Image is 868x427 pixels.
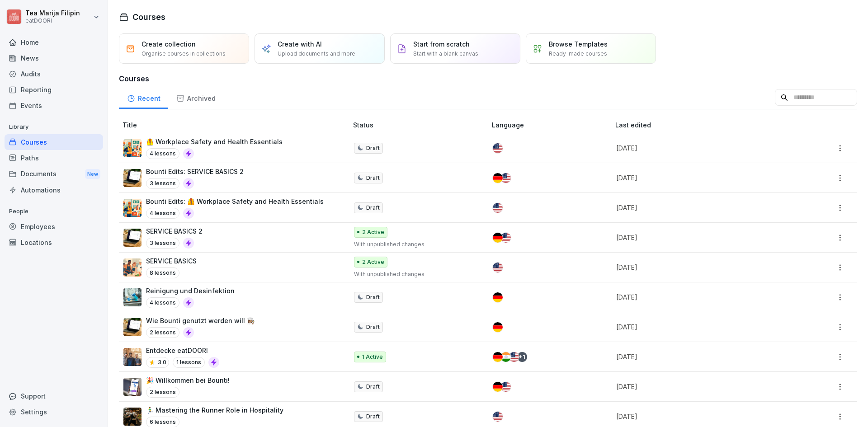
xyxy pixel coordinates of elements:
[146,197,324,206] p: Bounti Edits: 🦺 Workplace Safety and Health Essentials
[25,18,80,24] p: eatDOORI
[366,413,380,421] p: Draft
[146,208,179,219] p: 4 lessons
[146,238,179,249] p: 3 lessons
[123,120,349,130] p: Title
[146,346,219,355] p: Entdecke eatDOORI
[132,11,165,23] h1: Courses
[5,182,103,198] a: Automations
[493,382,503,392] img: de.svg
[278,39,322,49] p: Create with AI
[549,50,607,58] p: Ready-made courses
[616,382,784,391] p: [DATE]
[5,219,103,235] a: Employees
[353,120,488,130] p: Status
[616,322,784,332] p: [DATE]
[146,137,283,146] p: 🦺 Workplace Safety and Health Essentials
[413,39,470,49] p: Start from scratch
[146,256,197,266] p: SERVICE BASICS
[366,144,380,152] p: Draft
[493,322,503,332] img: de.svg
[493,143,503,153] img: us.svg
[5,150,103,166] a: Paths
[123,288,142,306] img: hqs2rtymb8uaablm631q6ifx.png
[146,267,179,278] p: 8 lessons
[362,353,383,361] p: 1 Active
[158,358,166,366] p: 3.0
[146,286,235,296] p: Reinigung und Desinfektion
[5,120,103,134] p: Library
[5,166,103,183] div: Documents
[493,263,503,272] img: us.svg
[493,412,503,422] img: us.svg
[501,233,511,243] img: us.svg
[616,143,784,153] p: [DATE]
[616,203,784,212] p: [DATE]
[517,352,527,362] div: + 1
[85,169,100,179] div: New
[123,229,142,247] img: bqcw87wt3eaim098drrkbvff.png
[5,98,103,113] a: Events
[354,240,477,249] p: With unpublished changes
[616,292,784,302] p: [DATE]
[493,352,503,362] img: de.svg
[5,235,103,250] a: Locations
[509,352,519,362] img: us.svg
[123,348,142,366] img: jh79aezp7p78tzt6mtibh069.png
[123,318,142,336] img: bqcw87wt3eaim098drrkbvff.png
[123,408,142,426] img: th9u75n17w1u0bzqgjl5qzl0.png
[5,66,103,82] a: Audits
[493,203,503,213] img: us.svg
[123,169,142,187] img: bqcw87wt3eaim098drrkbvff.png
[123,378,142,396] img: qbd0vc3e6mkqqjswoqtoau7q.png
[119,86,168,109] a: Recent
[366,174,380,182] p: Draft
[616,412,784,421] p: [DATE]
[123,199,142,217] img: f7bw7s0ltpyh9drvrd7bexcg.png
[5,204,103,219] p: People
[142,39,196,49] p: Create collection
[5,82,103,98] div: Reporting
[146,148,179,159] p: 4 lessons
[25,9,80,17] p: Tea Marija Filipin
[354,270,477,278] p: With unpublished changes
[5,134,103,150] a: Courses
[549,39,608,49] p: Browse Templates
[119,73,857,84] h3: Courses
[366,383,380,391] p: Draft
[366,293,380,301] p: Draft
[616,173,784,183] p: [DATE]
[146,387,179,398] p: 2 lessons
[146,316,255,325] p: Wie Bounti genutzt werden will 👩🏽‍🍳
[493,233,503,243] img: de.svg
[5,404,103,420] a: Settings
[362,258,384,266] p: 2 Active
[493,292,503,302] img: de.svg
[146,327,179,338] p: 2 lessons
[493,173,503,183] img: de.svg
[123,139,142,157] img: f7bw7s0ltpyh9drvrd7bexcg.png
[492,120,612,130] p: Language
[501,173,511,183] img: us.svg
[142,50,226,58] p: Organise courses in collections
[146,226,203,236] p: SERVICE BASICS 2
[5,166,103,183] a: DocumentsNew
[615,120,795,130] p: Last edited
[413,50,478,58] p: Start with a blank canvas
[5,50,103,66] div: News
[168,86,223,109] div: Archived
[146,178,179,189] p: 3 lessons
[366,323,380,331] p: Draft
[501,352,511,362] img: in.svg
[146,297,179,308] p: 4 lessons
[146,375,230,385] p: 🎉 Willkommen bei Bounti!
[616,233,784,242] p: [DATE]
[5,34,103,50] a: Home
[146,167,244,176] p: Bounti Edits: SERVICE BASICS 2
[616,352,784,361] p: [DATE]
